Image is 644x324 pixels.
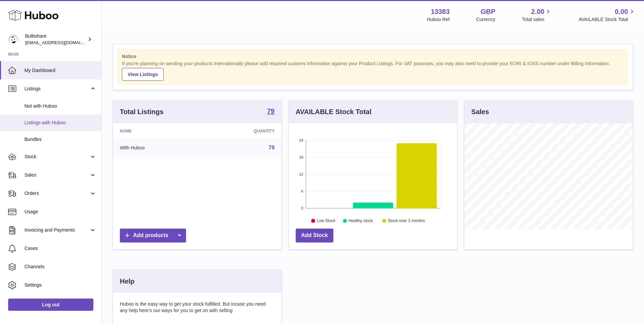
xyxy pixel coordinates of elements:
h3: Help [120,277,134,286]
span: AVAILABLE Stock Total [578,16,636,23]
span: Orders [24,190,89,197]
span: Settings [24,282,96,288]
strong: 13383 [431,7,450,16]
a: 79 [269,145,275,150]
span: Cases [24,245,96,252]
img: internalAdmin-13383@internal.huboo.com [8,34,18,44]
a: Add Stock [296,229,333,242]
span: [EMAIL_ADDRESS][DOMAIN_NAME] [25,40,100,45]
a: Log out [8,299,93,311]
a: 79 [267,108,274,116]
div: If you're planning on sending your products internationally please add required customs informati... [122,60,624,81]
td: With Huboo [113,139,202,157]
text: 0 [301,206,303,210]
span: Usage [24,209,96,215]
div: Bulbshare [25,33,86,46]
a: 0.00 AVAILABLE Stock Total [578,7,636,23]
span: Stock [24,154,89,160]
h3: Total Listings [120,107,164,116]
h3: AVAILABLE Stock Total [296,107,371,116]
span: 2.00 [531,7,545,16]
text: 18 [299,155,303,159]
text: 6 [301,189,303,193]
span: Listings [24,86,89,92]
span: Sales [24,172,89,178]
text: Stock over 2 months [388,218,425,223]
div: Currency [476,16,496,23]
strong: Notice [122,53,624,60]
th: Name [113,123,202,139]
text: Healthy stock [348,218,373,223]
text: 24 [299,138,303,142]
span: Channels [24,264,96,270]
a: 2.00 Total sales [522,7,552,23]
text: 12 [299,172,303,176]
span: 0.00 [615,7,628,16]
span: Invoicing and Payments [24,227,89,233]
span: Total sales [522,16,552,23]
span: Not with Huboo [24,103,96,109]
span: Listings with Huboo [24,120,96,126]
a: View Listings [122,68,164,81]
span: Bundles [24,136,96,143]
p: Huboo is the easy way to get your stock fulfilled. But incase you need any help here's our ways f... [120,301,275,314]
text: Low Stock [317,218,336,223]
h3: Sales [471,107,489,116]
div: Huboo Ref [427,16,450,23]
th: Quantity [202,123,281,139]
a: Add products [120,229,186,242]
strong: 79 [267,108,274,114]
strong: GBP [481,7,495,16]
span: My Dashboard [24,67,96,74]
